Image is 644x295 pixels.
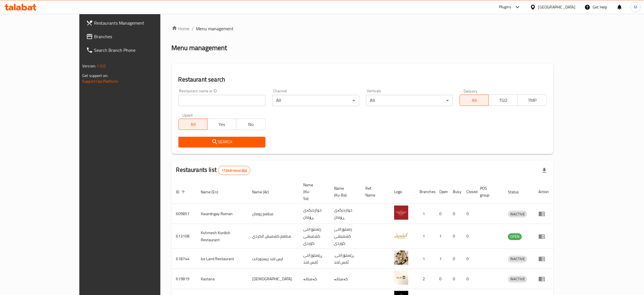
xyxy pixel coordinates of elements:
div: Menu [538,255,549,262]
td: 0 [462,204,475,224]
label: Upsell [182,113,193,117]
button: Yes [207,119,236,130]
span: INACTIVE [508,276,527,282]
img: Ice Land Restaurant [394,251,408,265]
td: مطعم رومان [248,204,299,224]
td: 1 [415,249,435,269]
button: TGO [488,95,518,106]
span: Search [183,138,261,146]
td: Kastana [197,269,248,289]
span: INACTIVE [508,256,527,262]
span: OPEN [508,233,522,240]
span: Restaurants Management [94,20,182,26]
span: M [634,4,637,10]
td: 1 [415,224,435,249]
div: OPEN [508,233,522,240]
td: 0 [448,249,462,269]
div: Menu [538,233,549,240]
th: Logo [390,180,415,204]
td: کەستانە [329,269,361,289]
button: All [178,119,208,130]
span: POS group [480,185,497,198]
span: No [239,120,263,129]
span: All [181,120,205,129]
a: Restaurants Management [82,16,187,30]
td: 1 [435,249,448,269]
td: 0 [448,204,462,224]
td: 2 [415,269,435,289]
td: مطعم كشميش الكردي [248,224,299,249]
span: Get support on: [82,72,108,79]
td: رێستۆرانتی کشمیشى كوردى [299,224,329,249]
label: Delivery [464,89,478,93]
td: Ice Land Restaurant [197,249,248,269]
img: Kastana [394,271,408,285]
input: Search for restaurant name or ID.. [178,95,265,106]
span: TGO [491,96,515,104]
th: Branches [415,180,435,204]
td: 0 [462,249,475,269]
nav: breadcrumb [172,25,553,32]
th: Action [534,180,553,204]
div: Total records count [218,166,250,175]
td: کەستانە [299,269,329,289]
li: / [192,25,194,32]
td: 0 [435,269,448,289]
td: ڕێستۆرانتی ئایس لاند [299,249,329,269]
span: Search Branch Phone [94,47,182,54]
a: Support.OpsPlatform [82,78,118,85]
h2: Restaurants list [176,166,251,175]
td: 0 [462,269,475,289]
span: All [462,96,486,104]
td: 0 [435,204,448,224]
h2: Restaurant search [178,75,547,84]
div: All [366,95,453,106]
button: Search [178,137,265,147]
img: Xwardngay Roman [394,206,408,220]
td: 0 [448,269,462,289]
div: Menu [538,275,549,282]
span: Name (Ar) [252,189,276,195]
td: Kshmesh Kurdish Restaurant [197,224,248,249]
span: Ref. Name [366,185,383,198]
a: Branches [82,30,187,43]
td: خواردنگەی ڕۆمان [329,204,361,224]
span: Version: [82,62,96,70]
span: Yes [210,120,234,129]
td: 1 [415,204,435,224]
span: INACTIVE [508,211,527,217]
td: [DEMOGRAPHIC_DATA] [248,269,299,289]
span: TMP [520,96,544,104]
th: Open [435,180,448,204]
img: Kshmesh Kurdish Restaurant [394,228,408,242]
span: 11246 record(s) [218,168,250,173]
button: No [236,119,265,130]
td: .ڕێستۆرانتی ئایس لاند [329,249,361,269]
div: INACTIVE [508,256,527,262]
td: ايس لاند ريستورانت [248,249,299,269]
h2: Menu management [172,43,227,52]
div: [GEOGRAPHIC_DATA] [538,4,575,10]
span: 1.0.0 [97,62,106,70]
td: خواردنگەی ڕۆمان [299,204,329,224]
div: Plugins [499,4,511,10]
span: Name (En) [201,189,226,195]
div: Export file [538,164,551,177]
span: ID [176,189,187,195]
th: Closed [462,180,475,204]
span: Status [508,189,526,195]
td: Xwardngay Roman [197,204,248,224]
td: رێستۆرانتی کشمیشى كوردى [329,224,361,249]
td: 1 [435,224,448,249]
button: TMP [518,95,547,106]
span: Branches [94,33,182,40]
td: 0 [448,224,462,249]
td: 0 [462,224,475,249]
div: All [272,95,359,106]
div: INACTIVE [508,276,527,283]
a: Search Branch Phone [82,43,187,57]
span: Menu management [196,25,234,32]
span: Name (Ku-Ba) [334,185,354,198]
div: Menu [538,210,549,217]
